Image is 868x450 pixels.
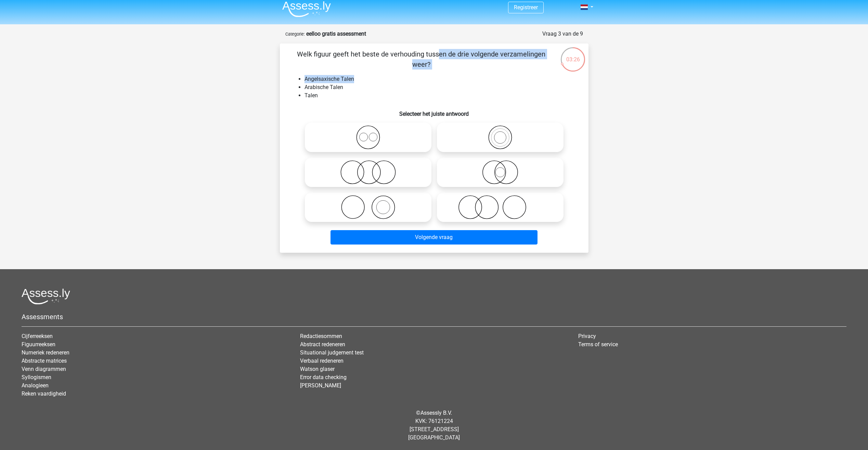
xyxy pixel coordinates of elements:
[331,230,537,245] button: Volgende vraag
[306,30,366,37] strong: eelloo gratis assessment
[22,333,53,339] a: Cijferreeksen
[300,358,344,364] a: Verbaal redeneren
[305,83,578,91] li: Arabische Talen
[300,341,345,348] a: Abstract redeneren
[300,382,341,389] a: [PERSON_NAME]
[22,382,49,389] a: Analogieen
[282,1,331,17] img: Assessly
[300,366,335,372] a: Watson glaser
[300,374,347,380] a: Error data checking
[22,349,69,356] a: Numeriek redeneren
[22,358,67,364] a: Abstracte matrices
[542,30,583,38] div: Vraag 3 van de 9
[305,91,578,100] li: Talen
[420,410,452,416] a: Assessly B.V.
[514,4,538,11] a: Registreer
[22,366,66,372] a: Venn diagrammen
[300,333,342,339] a: Redactiesommen
[305,75,578,83] li: Angelsaxische Talen
[560,47,586,64] div: 03:26
[22,313,846,321] h5: Assessments
[578,341,618,348] a: Terms of service
[300,349,364,356] a: Situational judgement test
[16,403,852,447] div: © KVK: 76121224 [STREET_ADDRESS] [GEOGRAPHIC_DATA]
[285,32,305,37] small: Categorie:
[291,49,552,70] p: Welk figuur geeft het beste de verhouding tussen de drie volgende verzamelingen weer?
[22,374,51,380] a: Syllogismen
[578,333,596,339] a: Privacy
[291,105,578,117] h6: Selecteer het juiste antwoord
[22,390,66,397] a: Reken vaardigheid
[22,288,70,304] img: Assessly logo
[22,341,55,348] a: Figuurreeksen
